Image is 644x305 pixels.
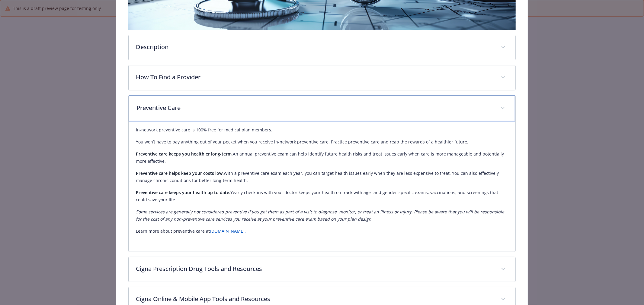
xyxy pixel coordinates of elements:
[129,65,515,90] div: How To Find a Provider
[136,190,230,195] strong: Preventive care keeps your health up to date.
[136,126,508,134] p: In-network preventive care is 100% free for medical plan members.
[136,150,508,165] p: An annual preventive exam can help identify future health risks and treat issues early when care ...
[136,294,494,303] p: Cigna Online & Mobile App Tools and Resources
[129,121,515,252] div: Preventive Care
[129,257,515,282] div: Cigna Prescription Drug Tools and Resources
[129,96,515,121] div: Preventive Care
[129,35,515,60] div: Description
[136,103,493,112] p: Preventive Care
[136,170,508,184] p: With a preventive care exam each year, you can target health issues early when they are less expe...
[136,170,224,176] strong: Preventive care helps keep your costs low.
[210,228,246,234] a: [DOMAIN_NAME].
[136,228,508,235] p: Learn more about preventive care at
[136,73,494,82] p: How To Find a Provider
[136,189,508,203] p: Yearly check-ins with your doctor keeps your health on track with age- and gender-specific exams,...
[136,264,494,273] p: Cigna Prescription Drug Tools and Resources
[136,138,508,146] p: You won’t have to pay anything out of your pocket when you receive in-network preventive care. Pr...
[136,209,504,222] em: Some services are generally not considered preventive if you get them as part of a visit to diagn...
[136,151,233,157] strong: Preventive care keeps you healthier long-term.
[136,42,494,52] p: Description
